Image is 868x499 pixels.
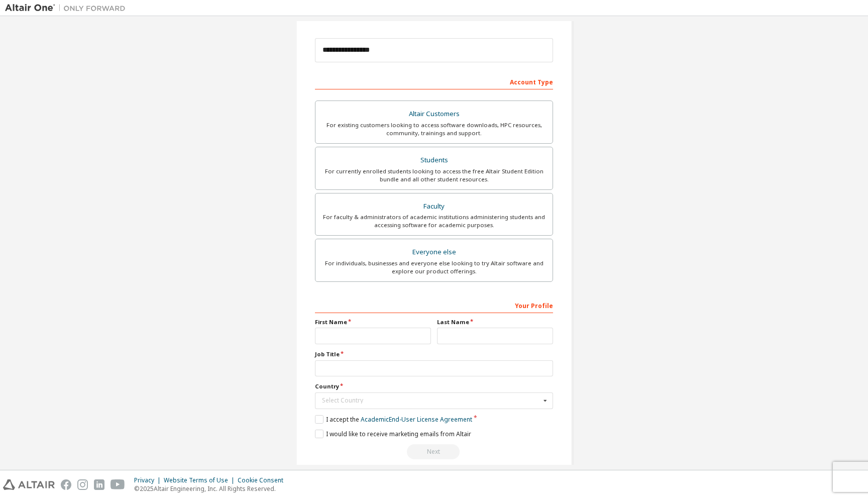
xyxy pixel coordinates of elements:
label: Last Name [437,318,553,326]
label: I would like to receive marketing emails from Altair [315,430,471,438]
div: For faculty & administrators of academic institutions administering students and accessing softwa... [321,213,547,229]
div: Privacy [134,476,164,484]
img: facebook.svg [61,479,71,490]
label: I accept the [315,415,472,424]
img: instagram.svg [77,479,88,490]
label: Job Title [315,350,553,358]
div: For individuals, businesses and everyone else looking to try Altair software and explore our prod... [321,259,547,275]
div: For currently enrolled students looking to access the free Altair Student Edition bundle and all ... [321,167,547,183]
div: Everyone else [321,245,547,259]
img: Altair One [5,3,131,13]
div: Your Profile [315,297,553,313]
img: linkedin.svg [94,479,104,490]
div: Select Country [322,397,540,404]
div: Altair Customers [321,107,547,121]
label: Country [315,382,553,390]
div: Faculty [321,199,547,214]
label: First Name [315,318,431,326]
div: Account Type [315,73,553,89]
div: Read and acccept EULA to continue [315,444,553,459]
div: Cookie Consent [238,476,289,484]
p: © 2025 Altair Engineering, Inc. All Rights Reserved. [134,484,289,493]
div: For existing customers looking to access software downloads, HPC resources, community, trainings ... [321,121,547,137]
a: Academic End-User License Agreement [361,415,472,424]
img: youtube.svg [111,479,125,490]
img: altair_logo.svg [3,479,55,490]
div: Website Terms of Use [164,476,238,484]
div: Students [321,153,547,167]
